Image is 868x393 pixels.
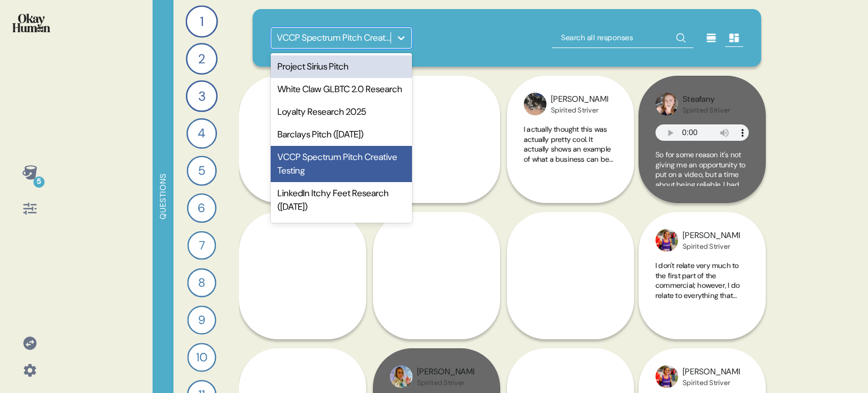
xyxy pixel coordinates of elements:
img: profilepic_6853729384716844.jpg [656,229,678,252]
div: [PERSON_NAME] [683,230,740,242]
div: VCCP Spectrum Pitch Creative Testing [277,31,392,45]
div: Spectrum Pitch - Tech Titans Supplement ([DATE]) [271,218,412,254]
div: 7 [188,231,216,260]
div: 9 [187,305,216,334]
div: 4 [186,118,217,149]
div: Steafany [683,93,730,106]
div: 3 [186,80,218,112]
div: [PERSON_NAME] [551,93,608,106]
div: [PERSON_NAME] [417,366,474,378]
div: 8 [187,268,216,297]
div: 1 [185,5,218,37]
div: VCCP Spectrum Pitch Creative Testing [271,146,412,182]
img: okayhuman.3b1b6348.png [12,14,50,32]
div: Spirited Striver [551,106,608,115]
img: profilepic_8625557064220690.jpg [524,93,546,115]
div: Spirited Striver [683,378,740,387]
div: Project Sirius Pitch [271,55,412,78]
div: 10 [187,343,216,372]
div: 2 [186,43,218,75]
div: Barclays Pitch ([DATE]) [271,123,412,146]
div: White Claw GLBTC 2.0 Research [271,78,412,101]
img: profilepic_8803709416395036.jpg [390,365,413,388]
div: Spirited Striver [417,378,474,387]
img: profilepic_9605310836147731.jpg [656,93,678,115]
div: LinkedIn Itchy Feet Research ([DATE]) [271,182,412,218]
div: Spirited Striver [683,106,730,115]
div: Loyalty Research 2025 [271,101,412,123]
input: Search all responses [552,28,693,48]
div: Spirited Striver [683,242,740,251]
div: 6 [187,193,216,223]
div: [PERSON_NAME] [683,366,740,378]
div: 5 [33,176,45,188]
div: 5 [186,156,216,185]
img: profilepic_6853729384716844.jpg [656,365,678,388]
